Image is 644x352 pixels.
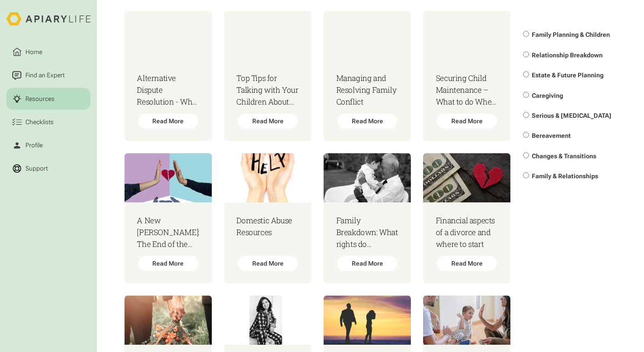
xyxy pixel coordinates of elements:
div: Checklists [24,117,55,126]
a: Alternative Dispute Resolution - What Is It and What Are Your OptionsRead More [125,11,212,141]
span: Relationship Breakdown [532,51,603,59]
div: Read More [238,114,298,129]
a: Home [6,41,90,63]
input: Changes & Transitions [523,152,529,158]
a: Profile [6,135,90,156]
span: Bereavement [532,132,571,139]
span: Caregiving [532,92,563,99]
div: Find an Expert [24,71,66,80]
span: Changes & Transitions [532,152,596,160]
input: Family & Relationships [523,172,529,178]
h3: Top Tips for Talking with Your Children About Separation and Divorce [236,72,299,107]
a: Securing Child Maintenance – What to do When the Paying Parent Lives AbroadRead More [423,11,510,141]
a: Find an Expert [6,65,90,86]
h3: Securing Child Maintenance – What to do When the Paying Parent Lives Abroad [436,72,498,107]
div: Read More [437,114,497,129]
span: Serious & [MEDICAL_DATA] [532,112,611,119]
input: Family Planning & Children [523,31,529,37]
a: Checklists [6,111,90,133]
span: Family Planning & Children [532,31,610,38]
span: Family & Relationships [532,172,598,180]
h3: Alternative Dispute Resolution - What Is It and What Are Your Options [137,72,199,107]
a: Top Tips for Talking with Your Children About Separation and DivorceRead More [224,11,311,141]
div: Read More [337,256,397,271]
input: Estate & Future Planning [523,71,529,77]
div: Resources [24,94,56,103]
div: Profile [24,141,45,150]
div: Read More [138,256,198,271]
a: Resources [6,88,90,110]
a: Domestic Abuse ResourcesRead More [224,153,311,283]
a: Managing and Resolving Family ConflictRead More [324,11,411,141]
div: Read More [138,114,198,129]
a: Financial aspects of a divorce and where to startRead More [423,153,510,283]
a: Family Breakdown: What rights do grandparents have?Read More [324,153,411,283]
h3: Family Breakdown: What rights do grandparents have? [336,215,399,250]
div: Read More [238,256,298,271]
input: Relationship Breakdown [523,51,529,57]
input: Caregiving [523,92,529,98]
div: Home [24,47,44,56]
h3: A New [PERSON_NAME]: The End of the Blame Game [137,215,199,250]
span: Estate & Future Planning [532,71,604,79]
input: Bereavement [523,132,529,138]
h3: Domestic Abuse Resources [236,215,299,238]
a: A New [PERSON_NAME]: The End of the Blame GameRead More [125,153,212,283]
div: Read More [337,114,397,129]
a: Support [6,158,90,180]
input: Serious & [MEDICAL_DATA] [523,112,529,118]
h3: Managing and Resolving Family Conflict [336,72,399,107]
div: Read More [437,256,497,271]
h3: Financial aspects of a divorce and where to start [436,215,498,250]
div: Support [24,164,50,173]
